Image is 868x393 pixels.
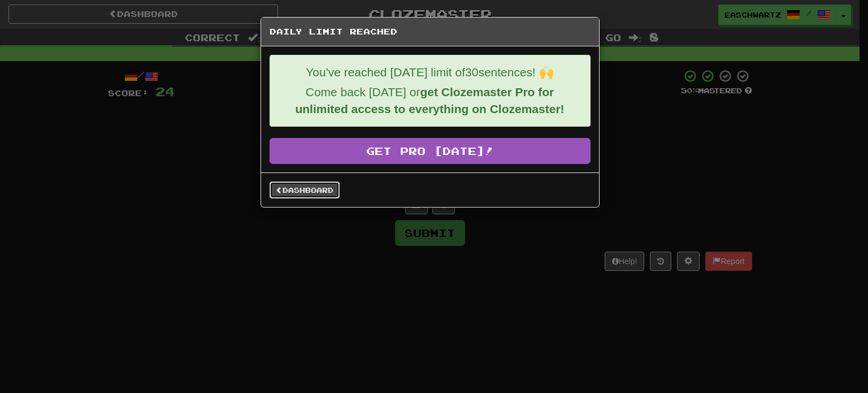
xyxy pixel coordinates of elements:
[270,138,591,164] a: Get Pro [DATE]!
[295,85,564,115] strong: get Clozemaster Pro for unlimited access to everything on Clozemaster!
[270,26,591,37] h5: Daily Limit Reached
[279,64,581,81] p: You've reached [DATE] limit of 30 sentences! 🙌
[270,182,340,198] a: Dashboard
[279,84,581,118] p: Come back [DATE] or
